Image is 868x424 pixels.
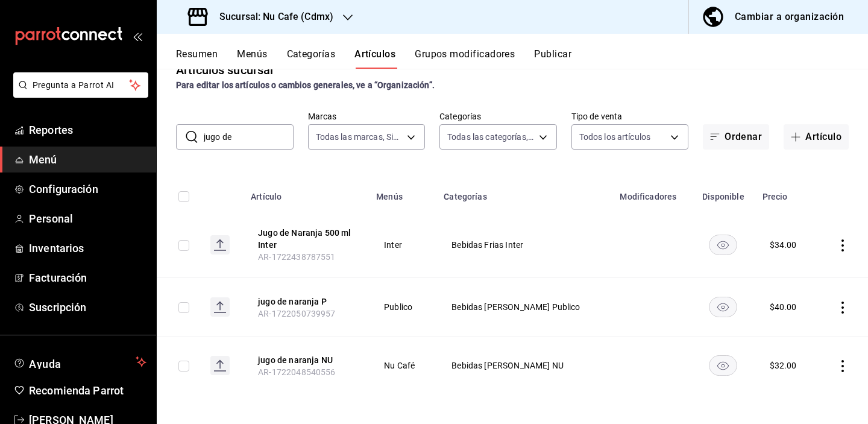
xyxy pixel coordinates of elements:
[29,210,146,227] span: Personal
[451,241,597,249] span: Bebidas Frias Inter
[29,299,146,315] span: Suscripción
[837,302,849,314] button: actions
[176,48,218,69] button: Resumen
[451,303,597,311] span: Bebidas [PERSON_NAME] Publico
[133,31,142,41] button: open_drawer_menu
[29,181,146,197] span: Configuración
[210,10,333,24] h3: Sucursal: Nu Cafe (Cdmx)
[784,124,849,150] button: Artículo
[29,151,146,168] span: Menú
[735,8,844,25] div: Cambiar a organización
[29,270,146,286] span: Facturación
[703,124,769,150] button: Ordenar
[770,359,797,372] div: $ 32.00
[258,367,335,377] span: AR-1722048540556
[33,79,130,92] span: Pregunta a Parrot AI
[176,80,435,90] strong: Para editar los artículos o cambios generales, ve a “Organización”.
[8,87,148,100] a: Pregunta a Parrot AI
[709,235,737,255] button: availability-product
[384,303,421,311] span: Publico
[534,48,571,69] button: Publicar
[13,72,148,98] button: Pregunta a Parrot AI
[287,48,336,69] button: Categorías
[29,240,146,256] span: Inventarios
[176,61,273,79] div: Artículos sucursal
[258,354,354,366] button: edit-product-location
[204,125,294,149] input: Buscar artículo
[316,131,403,143] span: Todas las marcas, Sin marca
[612,174,691,212] th: Modificadores
[258,227,354,251] button: edit-product-location
[258,296,354,308] button: edit-product-location
[439,112,557,121] label: Categorías
[354,48,395,69] button: Artículos
[29,122,146,138] span: Reportes
[384,241,421,249] span: Inter
[770,301,797,313] div: $ 40.00
[308,112,426,121] label: Marcas
[176,48,868,69] div: navigation tabs
[258,309,335,318] span: AR-1722050739957
[837,239,849,252] button: actions
[29,355,131,369] span: Ayuda
[258,252,335,262] span: AR-1722438787551
[29,382,146,399] span: Recomienda Parrot
[415,48,515,69] button: Grupos modificadores
[579,131,651,143] span: Todos los artículos
[571,112,689,121] label: Tipo de venta
[237,48,267,69] button: Menús
[770,239,797,251] div: $ 34.00
[691,174,755,212] th: Disponible
[447,131,535,143] span: Todas las categorías, Sin categoría
[837,360,849,372] button: actions
[709,355,737,376] button: availability-product
[384,361,421,370] span: Nu Café
[451,361,597,370] span: Bebidas [PERSON_NAME] NU
[709,297,737,317] button: availability-product
[755,174,817,212] th: Precio
[244,174,369,212] th: Artículo
[436,174,612,212] th: Categorías
[369,174,436,212] th: Menús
